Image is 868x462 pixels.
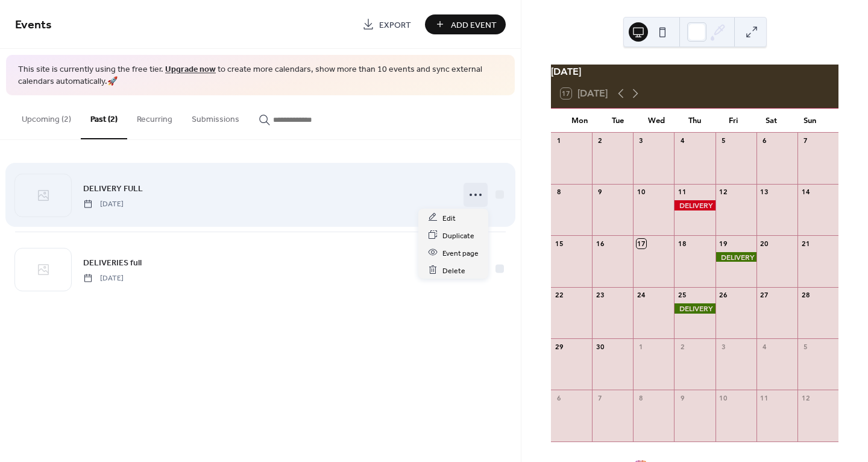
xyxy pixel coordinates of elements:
div: 10 [637,188,646,197]
div: 30 [596,342,605,351]
div: 3 [637,136,646,145]
div: 8 [555,188,564,197]
div: Wed [637,109,676,133]
div: 26 [719,291,728,300]
div: 11 [678,188,687,197]
span: DELIVERIES full [83,256,142,269]
div: 10 [719,393,728,402]
button: Past (2) [81,95,127,139]
div: 16 [596,239,605,248]
div: 5 [719,136,728,145]
div: 7 [596,393,605,402]
div: 23 [596,291,605,300]
a: Export [353,14,420,34]
button: Upcoming (2) [12,95,81,138]
span: Delete [442,264,465,277]
span: Event page [442,247,479,259]
div: 2 [678,342,687,351]
div: 13 [760,188,769,197]
div: 19 [719,239,728,248]
div: 18 [678,239,687,248]
div: 15 [555,239,564,248]
span: Add Event [451,19,497,31]
div: 20 [760,239,769,248]
span: Events [15,13,52,37]
div: Mon [561,109,599,133]
a: DELIVERIES full [83,256,142,270]
div: 9 [678,393,687,402]
div: Sun [790,109,829,133]
span: Edit [442,212,456,224]
div: 8 [637,393,646,402]
div: Fri [714,109,752,133]
span: [DATE] [83,273,124,283]
div: 6 [555,393,564,402]
div: 7 [801,136,810,145]
span: Export [379,19,411,31]
div: 11 [760,393,769,402]
button: Add Event [425,14,506,34]
span: This site is currently using the free tier. to create more calendars, show more than 10 events an... [18,64,503,87]
div: 21 [801,239,810,248]
div: 12 [719,188,728,197]
div: 22 [555,291,564,300]
div: 1 [637,342,646,351]
div: DELIVERY AVAIL [674,303,715,314]
a: DELIVERY FULL [83,182,143,195]
div: 25 [678,291,687,300]
div: DELIVERY FULL [674,200,715,210]
div: 2 [596,136,605,145]
div: 14 [801,188,810,197]
div: 24 [637,291,646,300]
div: [DATE] [551,65,838,79]
button: Submissions [182,95,249,138]
div: Sat [752,109,791,133]
div: 9 [596,188,605,197]
div: 5 [801,342,810,351]
div: 3 [719,342,728,351]
div: 6 [760,136,769,145]
div: 27 [760,291,769,300]
span: Duplicate [442,229,474,242]
div: Thu [676,109,714,133]
div: DELIVERY AVAIL [715,252,756,262]
div: 4 [678,136,687,145]
div: 17 [637,239,646,248]
div: 12 [801,393,810,402]
div: 28 [801,291,810,300]
span: [DATE] [83,198,124,209]
div: Tue [599,109,638,133]
span: DELIVERY FULL [83,182,143,195]
a: Upgrade now [165,62,216,78]
div: 29 [555,342,564,351]
div: 4 [760,342,769,351]
div: 1 [555,136,564,145]
button: Recurring [127,95,182,138]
